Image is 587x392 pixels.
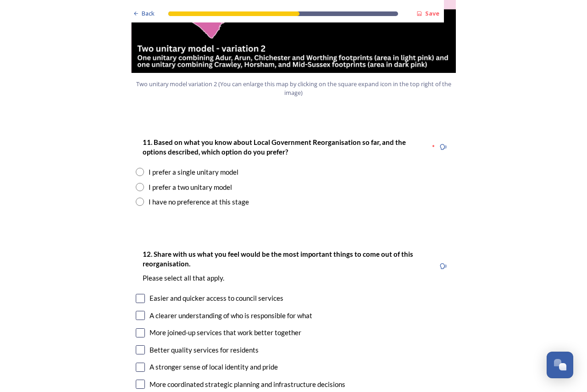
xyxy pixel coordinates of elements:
p: Please select all that apply. [143,273,428,283]
span: Back [142,9,155,18]
span: Two unitary model variation 2 (You can enlarge this map by clicking on the square expand icon in ... [135,80,452,97]
div: I prefer a single unitary model [149,167,238,177]
div: I have no preference at this stage [149,197,249,207]
div: A stronger sense of local identity and pride [150,362,278,372]
div: Better quality services for residents [150,345,259,355]
div: More joined-up services that work better together [150,327,301,338]
div: Easier and quicker access to council services [150,293,283,304]
div: A clearer understanding of who is responsible for what [150,310,312,321]
strong: 11. Based on what you know about Local Government Reorganisation so far, and the options describe... [143,138,407,156]
strong: Save [425,9,439,17]
div: I prefer a two unitary model [149,182,232,193]
strong: 12. Share with us what you feel would be the most important things to come out of this reorganisa... [143,250,415,268]
div: More coordinated strategic planning and infrastructure decisions [150,379,345,390]
button: Open Chat [547,352,573,378]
